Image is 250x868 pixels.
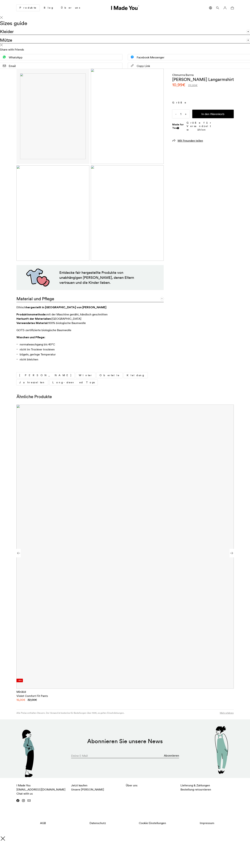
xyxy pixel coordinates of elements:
b: Produktionsmethode: [16,313,46,316]
b: hergestellt in [GEOGRAPHIC_DATA] von [PERSON_NAME] [26,305,106,309]
bdi: 16,00 [16,698,25,702]
button: Abonnieren [164,752,179,759]
a: [PERSON_NAME] [16,372,75,378]
div: Next [229,549,234,557]
bdi: 32,00 [28,698,37,702]
a: Minikid Violet Comfort Fit Pants 32,00€ 16,00€ [16,690,234,702]
span: WhatsApp [9,55,23,59]
a: Blog [41,5,57,11]
span: € [35,698,37,702]
span: Email [9,64,16,68]
span: nicht bleichen [20,358,38,361]
div: Minikid [16,690,234,694]
span: Ethisch [16,305,26,309]
button: In den Warenkorb [192,110,234,118]
a: Chat with us [16,792,33,795]
a: Mehr erfahren [220,711,234,714]
a: Jetzt kaufen [71,784,87,787]
span: °C [52,343,55,346]
h1: [PERSON_NAME] Langarmshirt [172,77,234,82]
a: Jahreszeiten [16,380,48,385]
a: Mit Freunden teilen [172,139,203,142]
span: € [23,698,25,702]
span: normalwaschgang bis 40 [20,343,52,346]
label: Größe [172,101,234,104]
span: bügeln, geringe Temperatur [20,353,56,356]
span: [GEOGRAPHIC_DATA] [52,317,81,320]
span: mit der Maschine genäht, händisch geschnitten [46,313,108,316]
h2: Violet Comfort Fit Pants [16,694,234,698]
span: nicht im Trockner trocknen [20,348,55,351]
img: Info sign [177,127,179,129]
span: 100% biologische Baumwolle [48,321,86,325]
a: [EMAIL_ADDRESS][DOMAIN_NAME] [16,788,65,791]
a: Impressum [180,819,234,827]
span: € [182,82,185,88]
a: Chmurrra Burrra [172,73,194,77]
p: Größe für Versandzeit wählen [187,121,234,132]
a: Oberteile [97,372,122,378]
a: Über uns [58,5,83,11]
span: I Made You [16,784,65,795]
a: Produkte [16,5,39,11]
strong: Made for You [172,123,184,130]
a: Lieferung & Zahlungen [180,784,210,787]
h2: Abonnieren Sie unsere News [30,738,221,745]
a: Material und Pflege [16,294,164,302]
div: Previous [16,549,21,557]
h2: Ähnliche Produkte [16,394,234,399]
a: Bestellung retournieren [180,788,211,791]
p: Entdecke fair hergestellte Produkte von unabhängigen [PERSON_NAME], denen Eltern vertrauen und di... [59,270,141,285]
li: -50% [16,679,23,682]
span: GOTS-zertifizierte biologische Baumwolle [16,328,71,332]
span: Copy Link [137,64,150,68]
a: Winter [76,372,95,378]
bdi: 22,00 [188,83,198,87]
bdi: 10,99 [172,82,185,88]
input: Menge [172,110,189,118]
span: Mit Freunden teilen [178,139,203,142]
b: Verwendetes Material: [16,321,48,325]
span: € [196,83,198,87]
span: + [182,110,189,118]
a: Unsere [PERSON_NAME] [71,788,104,791]
a: Long-sleeved Tops [49,380,98,385]
span: - [172,110,179,118]
a: AGB [16,819,70,827]
a: -50% [16,405,234,689]
a: Cookie Einstellungen [126,819,179,827]
b: Waschen und Pflege: [16,335,45,339]
a: Kleidung [124,372,148,378]
b: Herkunft der Materialien: [16,317,52,320]
span: Facebook Messenger [137,55,164,59]
p: Alle Preise enthalten Steuern. Der Versand ist kostenlos für Bestellungen über 100€, es gelten Ei... [16,711,124,714]
a: Datenschutz [71,819,124,827]
a: Über uns [126,784,137,787]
